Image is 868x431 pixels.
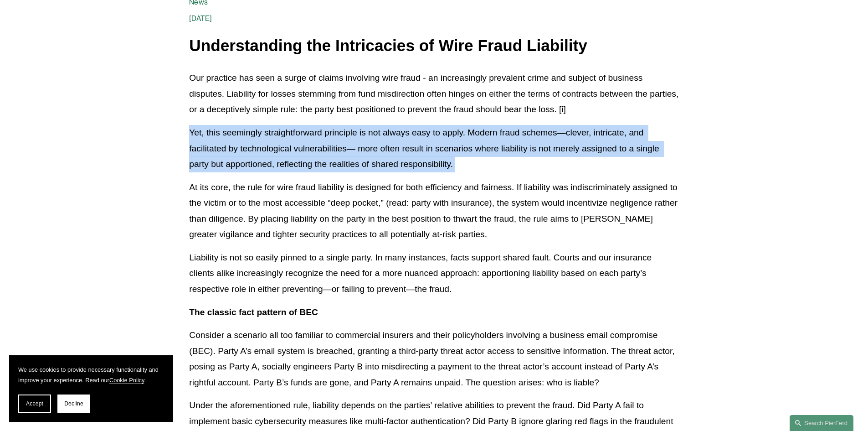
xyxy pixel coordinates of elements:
[64,400,83,407] span: Decline
[189,37,678,55] h1: Understanding the Intricacies of Wire Fraud Liability
[189,125,678,172] p: Yet, this seemingly straightforward principle is not always easy to apply. Modern fraud schemes—c...
[189,250,678,297] p: Liability is not so easily pinned to a single party. In many instances, facts support shared faul...
[26,400,43,407] span: Accept
[790,415,853,431] a: Search this site
[18,364,164,385] p: We use cookies to provide necessary functionality and improve your experience. Read our .
[57,395,90,413] button: Decline
[18,395,51,413] button: Accept
[9,355,173,422] section: Cookie banner
[189,327,678,390] p: Consider a scenario all too familiar to commercial insurers and their policyholders involving a b...
[109,377,144,384] a: Cookie Policy
[189,14,212,23] span: [DATE]
[189,307,318,317] strong: The classic fact pattern of BEC
[189,180,678,243] p: At its core, the rule for wire fraud liability is designed for both efficiency and fairness. If l...
[189,70,678,118] p: Our practice has seen a surge of claims involving wire fraud - an increasingly prevalent crime an...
